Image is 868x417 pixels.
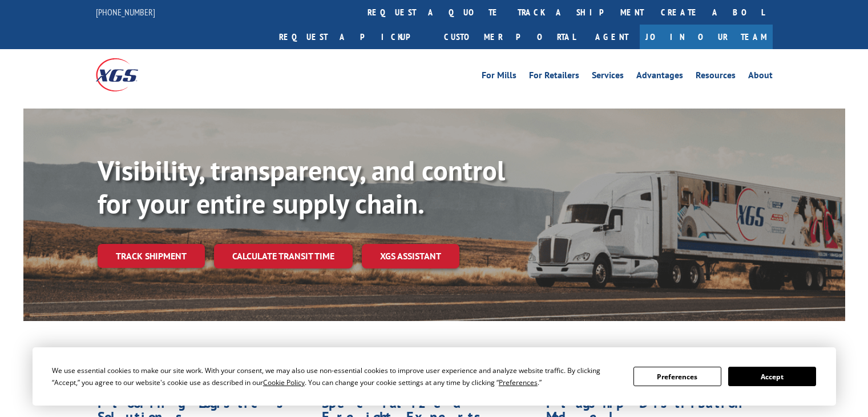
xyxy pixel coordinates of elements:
a: Advantages [636,71,683,83]
a: Join Our Team [640,25,773,49]
a: Request a pickup [271,25,435,49]
a: Calculate transit time [214,244,353,268]
a: XGS ASSISTANT [362,244,459,268]
div: Cookie Consent Prompt [33,347,836,406]
button: Preferences [633,367,721,386]
a: Track shipment [98,244,205,268]
b: Visibility, transparency, and control for your entire supply chain. [98,153,505,221]
div: We use essential cookies to make our site work. With your consent, we may also use non-essential ... [52,364,620,388]
a: Resources [696,71,736,83]
a: Customer Portal [435,25,584,49]
a: For Mills [482,71,516,83]
a: Services [592,71,624,83]
a: About [748,71,773,83]
span: Cookie Policy [263,378,305,387]
a: Agent [584,25,640,49]
a: For Retailers [529,71,579,83]
a: [PHONE_NUMBER] [96,6,155,18]
span: Preferences [499,378,538,387]
button: Accept [728,367,816,386]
